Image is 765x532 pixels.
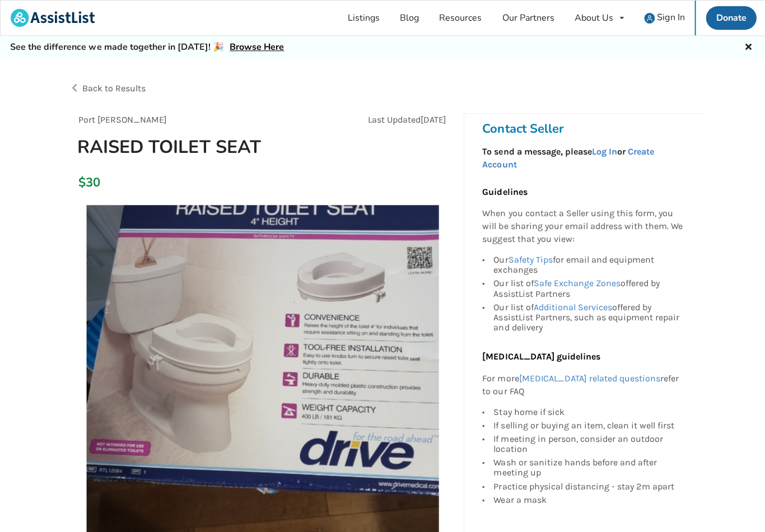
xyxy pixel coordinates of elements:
[419,114,445,124] span: [DATE]
[590,146,615,156] a: Log In
[517,372,659,382] a: [MEDICAL_DATA] related questions
[481,371,682,397] p: For more refer to our FAQ
[532,301,610,311] a: Additional Services
[492,455,682,478] div: Wash or sanitize hands before and after meeting up
[229,41,283,53] a: Browse Here
[481,186,526,197] b: Guidelines
[481,146,652,169] strong: To send a message, please or
[10,41,283,53] h5: See the difference we made together in [DATE]! 🎉
[632,1,693,35] a: user icon Sign In
[492,418,682,431] div: If selling or buying an item, clean it well first
[78,174,85,190] div: $30
[492,492,682,503] div: Wear a mask
[82,83,145,94] span: Back to Results
[492,254,682,276] div: Our for email and equipment exchanges
[68,135,333,158] h1: RAISED TOILET SEAT
[491,1,563,35] a: Our Partners
[492,300,682,332] div: Our list of offered by AssistList Partners, such as equipment repair and delivery
[481,120,687,136] h3: Contact Seller
[78,114,167,124] span: Port [PERSON_NAME]
[704,6,754,30] a: Donate
[481,146,652,169] a: Create Account
[11,9,95,27] img: assistlist-logo
[389,1,428,35] a: Blog
[481,350,599,361] b: [MEDICAL_DATA] guidelines
[492,406,682,418] div: Stay home if sick
[428,1,491,35] a: Resources
[507,254,551,264] a: Safety Tips
[481,207,682,245] p: When you contact a Seller using this form, you will be sharing your email address with them. We s...
[367,114,419,124] span: Last Updated
[492,478,682,492] div: Practice physical distancing - stay 2m apart
[532,277,619,288] a: Safe Exchange Zones
[337,1,389,35] a: Listings
[573,13,612,22] div: About Us
[655,11,683,24] span: Sign In
[492,276,682,300] div: Our list of offered by AssistList Partners
[642,13,653,24] img: user icon
[492,431,682,455] div: If meeting in person, consider an outdoor location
